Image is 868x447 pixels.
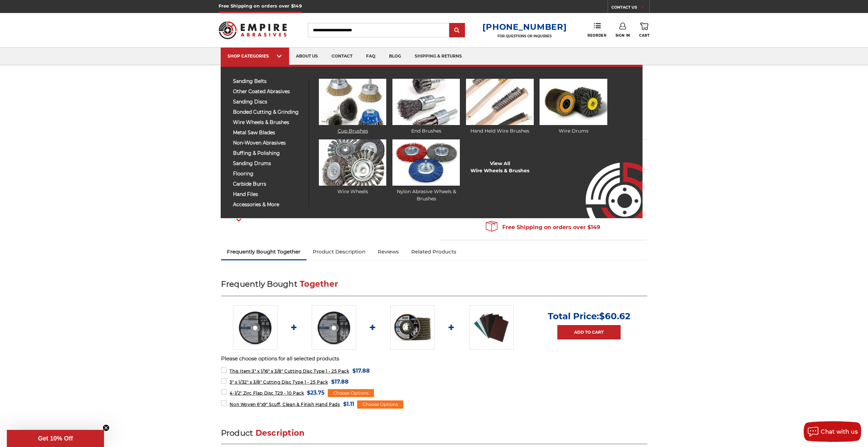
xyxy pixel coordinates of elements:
[611,3,649,13] a: CONTACT US
[307,244,372,259] a: Product Description
[300,279,338,289] span: Together
[233,151,304,156] span: buffing & polishing
[233,79,304,84] span: sanding belts
[319,79,386,125] img: Cup Brushes
[233,89,304,94] span: other coated abrasives
[392,139,460,202] a: Nylon Abrasive Wheels & Brushes
[231,213,247,227] button: Next
[405,244,463,259] a: Related Products
[392,79,460,125] img: End Brushes
[230,390,304,396] span: 4-1/2" Zirc Flap Disc T29 - 10 Pack
[548,311,630,322] p: Total Price:
[450,24,464,37] input: Submit
[219,17,287,44] img: Empire Abrasives
[616,33,630,38] span: Sign In
[233,140,304,146] span: non-woven abrasives
[392,79,460,135] a: End Brushes
[221,244,307,259] a: Frequently Bought Together
[486,221,600,234] span: Free Shipping on orders over $149
[540,79,607,135] a: Wire Drums
[233,161,304,166] span: sanding drums
[587,33,606,38] span: Reorder
[256,428,305,438] span: Description
[587,23,606,37] a: Reorder
[540,79,607,125] img: Wire Drums
[328,389,374,397] div: Choose Options
[233,130,304,135] span: metal saw blades
[352,366,370,375] span: $17.88
[821,429,858,435] span: Chat with us
[557,325,621,339] a: Add to Cart
[307,388,325,397] span: $23.75
[230,380,328,385] span: 3" x 1/32" x 3/8" Cutting Disc Type 1 - 25 Pack
[639,23,649,38] a: Cart
[289,48,325,65] a: about us
[482,34,567,38] p: FOR QUESTIONS OR INQUIRIES
[319,139,386,186] img: Wire Wheels
[230,402,340,407] span: Non Woven 6"x9" Scuff, Clean & Finish Hand Pads
[331,377,349,386] span: $17.88
[38,435,73,442] span: Get 10% Off
[319,139,386,195] a: Wire Wheels
[233,305,277,350] img: 3" x 1/16" x 3/8" Cutting Disc
[639,33,649,38] span: Cart
[221,279,297,289] span: Frequently Bought
[392,139,460,186] img: Nylon Abrasive Wheels & Brushes
[470,160,529,174] a: View AllWire Wheels & Brushes
[359,48,382,65] a: faq
[230,369,349,374] span: 3" x 1/16" x 3/8" Cutting Disc Type 1 - 25 Pack
[466,79,533,135] a: Hand Held Wire Brushes
[804,421,861,442] button: Chat with us
[230,369,252,374] strong: This Item:
[221,355,647,363] p: Please choose options for all selected products
[233,182,304,187] span: carbide burrs
[7,430,104,447] div: Get 10% OffClose teaser
[466,79,533,125] img: Hand Held Wire Brushes
[599,311,630,322] span: $60.62
[103,424,109,431] button: Close teaser
[382,48,408,65] a: blog
[372,244,405,259] a: Reviews
[233,110,304,115] span: bonded cutting & grinding
[221,428,253,438] span: Product
[233,99,304,104] span: sanding discs
[228,53,282,59] div: SHOP CATEGORIES
[319,79,386,135] a: Cup Brushes
[408,48,469,65] a: shipping & returns
[233,202,304,207] span: accessories & more
[343,399,354,409] span: $1.11
[233,120,304,125] span: wire wheels & brushes
[233,192,304,197] span: hand files
[573,142,643,218] img: Empire Abrasives Logo Image
[482,22,567,32] a: [PHONE_NUMBER]
[233,171,304,176] span: flooring
[357,400,403,409] div: Choose Options
[325,48,359,65] a: contact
